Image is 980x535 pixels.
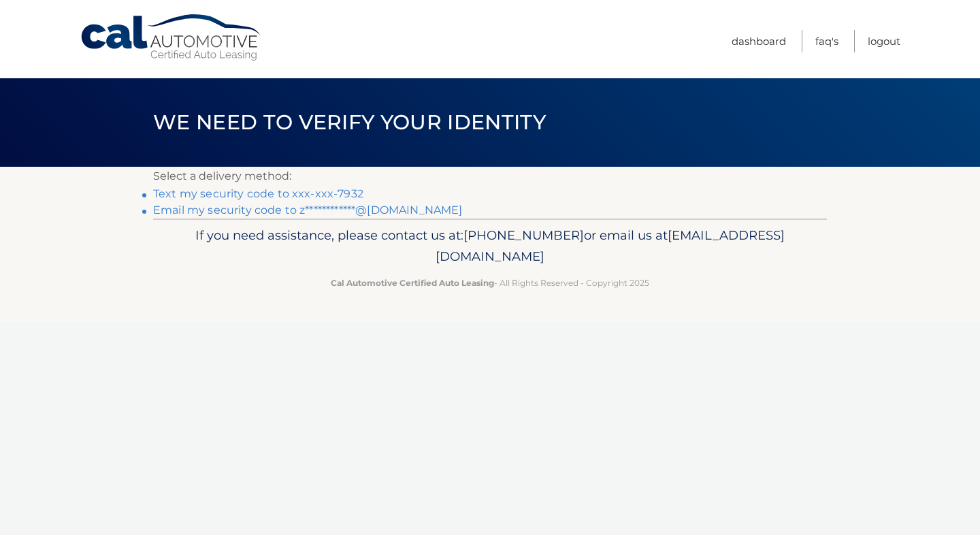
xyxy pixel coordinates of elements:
span: We need to verify your identity [153,110,546,135]
a: Text my security code to xxx-xxx-7932 [153,187,363,200]
a: Cal Automotive [80,14,263,62]
p: - All Rights Reserved - Copyright 2025 [162,276,818,290]
a: Dashboard [732,30,786,52]
p: Select a delivery method: [153,167,827,186]
span: [PHONE_NUMBER] [463,227,584,243]
a: FAQ's [815,30,838,52]
a: Logout [868,30,900,52]
p: If you need assistance, please contact us at: or email us at [162,225,818,268]
strong: Cal Automotive Certified Auto Leasing [331,278,494,288]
